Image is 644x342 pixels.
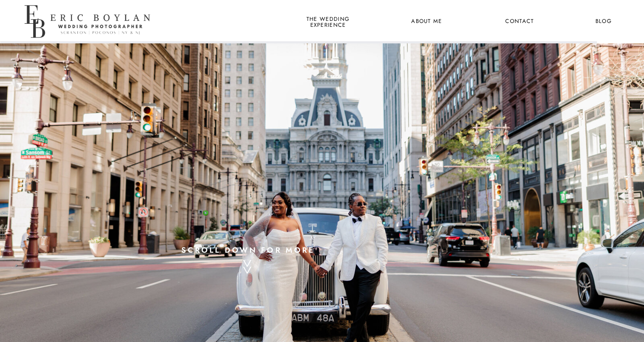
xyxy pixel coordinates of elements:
[305,16,351,27] a: the wedding experience
[504,16,535,27] a: Contact
[175,243,322,254] a: scroll down for more
[588,16,619,27] a: Blog
[406,16,447,27] a: About Me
